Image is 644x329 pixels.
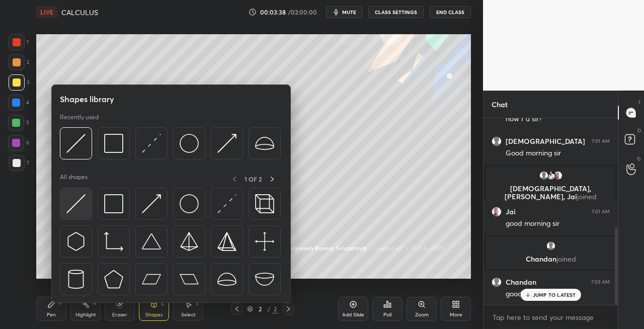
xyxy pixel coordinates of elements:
img: svg+xml;charset=utf-8,%3Csvg%20xmlns%3D%22http%3A%2F%2Fwww.w3.org%2F2000%2Fsvg%22%20width%3D%2238... [255,270,274,289]
div: L [162,301,165,306]
div: Select [181,312,196,317]
img: svg+xml;charset=utf-8,%3Csvg%20xmlns%3D%22http%3A%2F%2Fwww.w3.org%2F2000%2Fsvg%22%20width%3D%2236... [180,134,199,153]
img: svg+xml;charset=utf-8,%3Csvg%20xmlns%3D%22http%3A%2F%2Fwww.w3.org%2F2000%2Fsvg%22%20width%3D%2240... [255,232,274,251]
div: 2 [9,54,29,70]
img: svg+xml;charset=utf-8,%3Csvg%20xmlns%3D%22http%3A%2F%2Fwww.w3.org%2F2000%2Fsvg%22%20width%3D%2244... [180,270,199,289]
div: More [450,312,462,317]
h4: CALCULUS [61,8,98,17]
div: Poll [383,312,391,317]
button: End Class [430,6,471,18]
button: mute [326,6,362,18]
p: 1 OF 2 [245,175,262,183]
p: Chandan [492,255,609,263]
div: S [196,301,199,306]
div: P [59,301,62,306]
div: Pen [47,312,56,317]
img: svg+xml;charset=utf-8,%3Csvg%20xmlns%3D%22http%3A%2F%2Fwww.w3.org%2F2000%2Fsvg%22%20width%3D%2234... [217,232,236,251]
img: svg+xml;charset=utf-8,%3Csvg%20xmlns%3D%22http%3A%2F%2Fwww.w3.org%2F2000%2Fsvg%22%20width%3D%2233... [104,232,123,251]
div: 5 [8,115,29,131]
img: svg+xml;charset=utf-8,%3Csvg%20xmlns%3D%22http%3A%2F%2Fwww.w3.org%2F2000%2Fsvg%22%20width%3D%2236... [180,194,199,213]
div: Eraser [112,312,127,317]
div: Shapes [145,312,163,317]
p: Recently used [60,113,99,121]
img: svg+xml;charset=utf-8,%3Csvg%20xmlns%3D%22http%3A%2F%2Fwww.w3.org%2F2000%2Fsvg%22%20width%3D%2238... [142,232,161,251]
p: All shapes [60,173,88,186]
h5: Shapes library [60,93,114,105]
div: good morning sir [506,219,610,229]
img: default.png [492,277,502,287]
img: default.png [492,136,502,146]
div: 7 [9,155,29,171]
img: default.png [539,171,549,181]
p: T [638,99,641,106]
div: H [93,301,96,306]
div: LIVE [36,6,57,18]
p: D [637,127,641,134]
div: good morning sir [506,289,610,299]
img: svg+xml;charset=utf-8,%3Csvg%20xmlns%3D%22http%3A%2F%2Fwww.w3.org%2F2000%2Fsvg%22%20width%3D%2234... [104,194,123,213]
button: CLASS SETTINGS [368,6,424,18]
h6: Jai [506,207,516,216]
span: joined [556,254,576,264]
img: 72e889655371430fb36ede1ea8b7ede3.jpg [546,171,556,181]
img: svg+xml;charset=utf-8,%3Csvg%20xmlns%3D%22http%3A%2F%2Fwww.w3.org%2F2000%2Fsvg%22%20width%3D%2228... [66,270,86,289]
div: 6 [8,135,29,151]
img: svg+xml;charset=utf-8,%3Csvg%20xmlns%3D%22http%3A%2F%2Fwww.w3.org%2F2000%2Fsvg%22%20width%3D%2234... [180,232,199,251]
div: Highlight [75,312,96,317]
img: svg+xml;charset=utf-8,%3Csvg%20xmlns%3D%22http%3A%2F%2Fwww.w3.org%2F2000%2Fsvg%22%20width%3D%2230... [66,134,86,153]
div: 1 [9,34,29,50]
div: 2 [255,306,265,312]
img: 3 [492,207,502,217]
p: JUMP TO LATEST [533,292,576,298]
p: [DEMOGRAPHIC_DATA], [PERSON_NAME], Jai [492,185,609,201]
img: svg+xml;charset=utf-8,%3Csvg%20xmlns%3D%22http%3A%2F%2Fwww.w3.org%2F2000%2Fsvg%22%20width%3D%2234... [104,134,123,153]
span: mute [342,9,356,16]
div: / [267,306,270,312]
div: grid [484,118,618,305]
p: Chat [484,91,516,118]
img: svg+xml;charset=utf-8,%3Csvg%20xmlns%3D%22http%3A%2F%2Fwww.w3.org%2F2000%2Fsvg%22%20width%3D%2230... [217,134,236,153]
img: svg+xml;charset=utf-8,%3Csvg%20xmlns%3D%22http%3A%2F%2Fwww.w3.org%2F2000%2Fsvg%22%20width%3D%2238... [217,270,236,289]
div: 3 [9,74,29,91]
img: svg+xml;charset=utf-8,%3Csvg%20xmlns%3D%22http%3A%2F%2Fwww.w3.org%2F2000%2Fsvg%22%20width%3D%2235... [255,194,274,213]
div: Good morning sir [506,148,610,158]
img: svg+xml;charset=utf-8,%3Csvg%20xmlns%3D%22http%3A%2F%2Fwww.w3.org%2F2000%2Fsvg%22%20width%3D%2230... [142,134,161,153]
img: svg+xml;charset=utf-8,%3Csvg%20xmlns%3D%22http%3A%2F%2Fwww.w3.org%2F2000%2Fsvg%22%20width%3D%2244... [142,270,161,289]
span: joined [577,192,597,201]
h6: [DEMOGRAPHIC_DATA] [506,137,585,146]
div: 7:01 AM [592,209,610,215]
img: svg+xml;charset=utf-8,%3Csvg%20xmlns%3D%22http%3A%2F%2Fwww.w3.org%2F2000%2Fsvg%22%20width%3D%2230... [217,194,236,213]
img: svg+xml;charset=utf-8,%3Csvg%20xmlns%3D%22http%3A%2F%2Fwww.w3.org%2F2000%2Fsvg%22%20width%3D%2234... [104,270,123,289]
img: 3 [553,171,563,181]
div: how r u sir? [506,114,610,124]
div: 2 [272,304,278,313]
img: svg+xml;charset=utf-8,%3Csvg%20xmlns%3D%22http%3A%2F%2Fwww.w3.org%2F2000%2Fsvg%22%20width%3D%2230... [142,194,161,213]
p: G [637,155,641,162]
div: 4 [8,95,29,111]
div: 7:03 AM [591,279,610,285]
img: svg+xml;charset=utf-8,%3Csvg%20xmlns%3D%22http%3A%2F%2Fwww.w3.org%2F2000%2Fsvg%22%20width%3D%2230... [66,194,86,213]
img: svg+xml;charset=utf-8,%3Csvg%20xmlns%3D%22http%3A%2F%2Fwww.w3.org%2F2000%2Fsvg%22%20width%3D%2238... [255,134,274,153]
img: default.png [546,241,556,251]
h6: Chandan [506,278,536,287]
img: svg+xml;charset=utf-8,%3Csvg%20xmlns%3D%22http%3A%2F%2Fwww.w3.org%2F2000%2Fsvg%22%20width%3D%2230... [66,232,86,251]
div: Zoom [415,312,429,317]
div: 7:01 AM [592,138,610,144]
div: Add Slide [342,312,364,317]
